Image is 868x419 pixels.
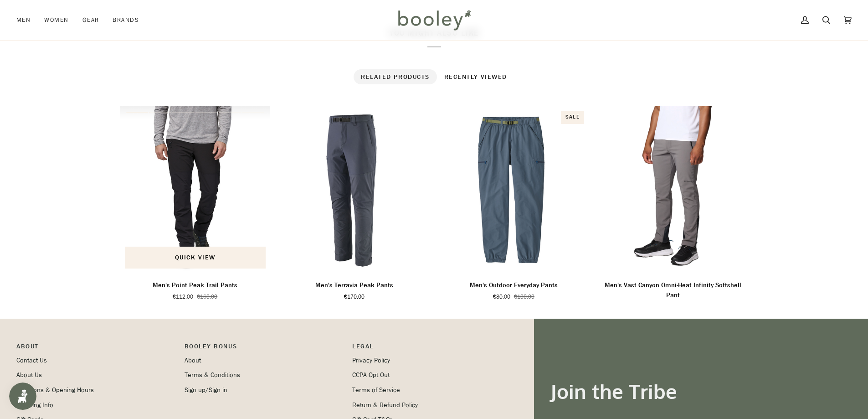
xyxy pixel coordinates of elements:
a: Men's Terravia Peak Pants [279,277,430,301]
img: Columbia Vast Canyon Omni-Heat Infinity Softshell Pant City Grey - Booley Galway [598,106,748,273]
a: Return & Refund Policy [352,401,418,409]
p: Booley Bonus [185,341,344,356]
span: Quick view [175,253,216,262]
p: Men's Vast Canyon Omni-Heat Infinity Softshell Pant [598,280,748,300]
a: Contact Us [16,356,47,365]
product-grid-item-variant: 30 / 32 / City Grey [598,106,748,273]
p: Pipeline_Footer Main [16,341,175,356]
product-grid-item-variant: XS / Utility Blue [439,106,589,273]
a: Sign up/Sign in [185,386,227,394]
button: Quick view [125,247,266,269]
span: Recently viewed [444,72,507,81]
span: €160.00 [197,293,217,301]
a: Men's Vast Canyon Omni-Heat Infinity Softshell Pant [598,106,748,273]
iframe: Button to open loyalty program pop-up [9,383,36,410]
product-grid-item-variant: 30 / Regular / Smolder Blue [279,106,430,273]
a: Locations & Opening Hours [16,386,94,394]
span: Women [44,16,68,25]
product-grid-item: Men's Terravia Peak Pants [279,106,430,301]
p: Men's Outdoor Everyday Pants [470,280,558,290]
p: Pipeline_Footer Sub [352,341,511,356]
product-grid-item: Men's Vast Canyon Omni-Heat Infinity Softshell Pant [598,106,748,310]
product-grid-item: Men's Point Peak Trail Pants [120,106,271,301]
a: Privacy Policy [352,356,390,365]
a: Men's Point Peak Trail Pants [120,277,271,301]
span: Related products [361,72,430,81]
img: Patagonia Men's Terravia Peak Pants Smolder Blue - Booley Galway [279,106,430,273]
button: Recently viewed [437,69,514,84]
div: Sale [561,111,584,124]
span: €112.00 [173,293,193,301]
p: Men's Point Peak Trail Pants [153,280,237,290]
product-grid-item-variant: 28 / Regular / Black [120,106,271,273]
a: Terms & Conditions [185,371,240,379]
a: Men's Terravia Peak Pants [279,106,430,273]
a: Terms of Service [352,386,400,394]
span: €100.00 [514,293,534,301]
a: Men's Vast Canyon Omni-Heat Infinity Softshell Pant [598,277,748,310]
img: Patagonia Men's Point Peak Trail Pants Black - Booley Galway [120,106,271,273]
a: Men's Point Peak Trail Pants [120,106,271,273]
a: About [185,356,201,365]
span: €170.00 [344,293,365,301]
span: €80.00 [493,293,510,301]
a: Men's Outdoor Everyday Pants [439,106,589,273]
h3: Join the Tribe [550,379,852,404]
a: About Us [16,371,42,379]
product-grid-item: Men's Outdoor Everyday Pants [439,106,589,301]
a: Men's Outdoor Everyday Pants [439,277,589,301]
img: Booley [394,7,474,33]
button: Related products [354,69,437,84]
a: CCPA Opt Out [352,371,390,379]
p: Men's Terravia Peak Pants [315,280,393,290]
span: Men [16,16,31,25]
img: Patagonia Men's Outdoor Everyday Pants Utility Blue - Booley Galway [439,106,589,273]
span: Gear [82,16,99,25]
span: Brands [113,16,139,25]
